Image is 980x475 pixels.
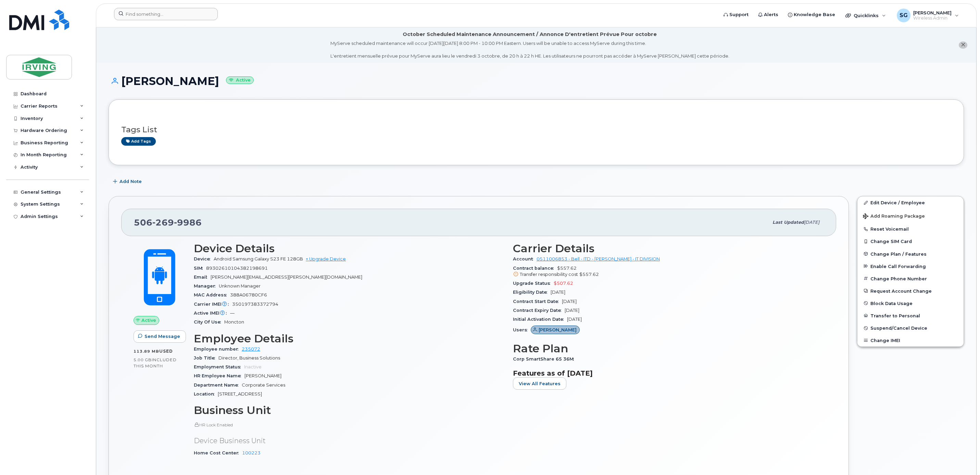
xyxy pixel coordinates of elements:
span: Account [513,256,537,261]
span: Corporate Services [242,382,285,388]
span: [DATE] [565,308,579,313]
small: Active [226,76,254,84]
span: Home Cost Center [194,450,242,455]
span: Contract Expiry Date [513,308,565,313]
span: $507.62 [554,281,573,286]
span: [DATE] [804,220,819,225]
a: Edit Device / Employee [857,196,964,209]
span: Eligibility Date [513,290,551,295]
h3: Tags List [121,125,951,134]
a: Add tags [121,137,156,146]
button: Request Account Change [857,285,964,297]
a: [PERSON_NAME] [531,327,580,332]
button: Enable Call Forwarding [857,260,964,272]
span: [PERSON_NAME][EMAIL_ADDRESS][PERSON_NAME][DOMAIN_NAME] [211,275,362,280]
span: Send Message [145,333,180,340]
span: Department Name [194,382,242,388]
span: [DATE] [562,299,577,304]
span: Director, Business Solutions [218,355,280,361]
span: 269 [152,217,174,228]
span: included this month [134,357,177,368]
span: Android Samsung Galaxy S23 FE 128GB [214,256,303,261]
span: Change Plan / Features [870,251,927,256]
button: close notification [959,41,967,49]
span: Employment Status [194,364,244,369]
span: Contract Start Date [513,299,562,304]
a: 235072 [242,346,260,352]
span: Suspend/Cancel Device [870,326,927,331]
span: Unknown Manager [219,283,261,289]
span: 388A06780CF6 [230,292,267,297]
span: Transfer responsibility cost [520,272,578,277]
span: — [230,310,235,316]
span: Location [194,391,218,397]
h3: Rate Plan [513,342,824,355]
span: Moncton [224,319,244,325]
button: Suspend/Cancel Device [857,322,964,334]
span: Device [194,256,214,261]
span: 350197383372794 [232,302,278,307]
span: Corp SmartShare 65 36M [513,356,577,362]
h3: Business Unit [194,404,505,416]
span: Last updated [772,220,804,225]
span: Users [513,327,531,332]
span: 113.89 MB [134,349,159,354]
button: Send Message [134,330,186,343]
button: Change Phone Number [857,272,964,285]
span: $557.62 [579,272,599,277]
span: Initial Activation Date [513,317,567,322]
button: Change Plan / Features [857,248,964,260]
span: [PERSON_NAME] [244,373,281,378]
span: Active [141,317,156,324]
div: October Scheduled Maintenance Announcement / Annonce D'entretient Prévue Pour octobre [403,31,657,38]
span: HR Employee Name [194,373,244,378]
span: 5.00 GB [134,357,152,362]
h3: Employee Details [194,332,505,345]
button: Change IMEI [857,334,964,346]
span: [DATE] [551,290,565,295]
span: Upgrade Status [513,281,554,286]
span: used [159,349,173,354]
span: Enable Call Forwarding [870,264,926,269]
span: Contract balance [513,266,557,271]
span: View All Features [519,380,561,387]
span: Inactive [244,364,262,369]
button: Change SIM Card [857,235,964,247]
span: Manager [194,283,219,289]
a: 0511006853 - Bell - ITD - [PERSON_NAME] - IT DIVISION [537,256,660,261]
span: Add Roaming Package [863,214,925,220]
span: Active IMEI [194,310,230,316]
div: MyServe scheduled maintenance will occur [DATE][DATE] 8:00 PM - 10:00 PM Eastern. Users will be u... [330,40,729,59]
span: City Of Use [194,319,224,325]
h3: Features as of [DATE] [513,369,824,377]
p: HR Lock Enabled [194,422,505,428]
span: [STREET_ADDRESS] [218,391,262,397]
span: 9986 [174,217,202,228]
button: Reset Voicemail [857,223,964,235]
span: Email [194,275,211,280]
button: View All Features [513,377,566,390]
button: Add Note [109,175,148,188]
span: 89302610104382198691 [206,266,268,271]
span: $557.62 [513,266,824,278]
span: SIM [194,266,206,271]
p: Device Business Unit [194,436,505,446]
button: Transfer to Personal [857,309,964,322]
span: Add Note [120,178,142,185]
span: 506 [134,217,202,228]
a: 100223 [242,450,261,455]
h1: [PERSON_NAME] [109,75,964,87]
span: Job Title [194,355,218,361]
span: Carrier IMEI [194,302,232,307]
span: MAC Address [194,292,230,297]
span: [PERSON_NAME] [539,327,577,333]
button: Block Data Usage [857,297,964,309]
a: + Upgrade Device [306,256,346,261]
span: Employee number [194,346,242,352]
button: Add Roaming Package [857,209,964,223]
span: [DATE] [567,317,582,322]
h3: Device Details [194,242,505,255]
h3: Carrier Details [513,242,824,255]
